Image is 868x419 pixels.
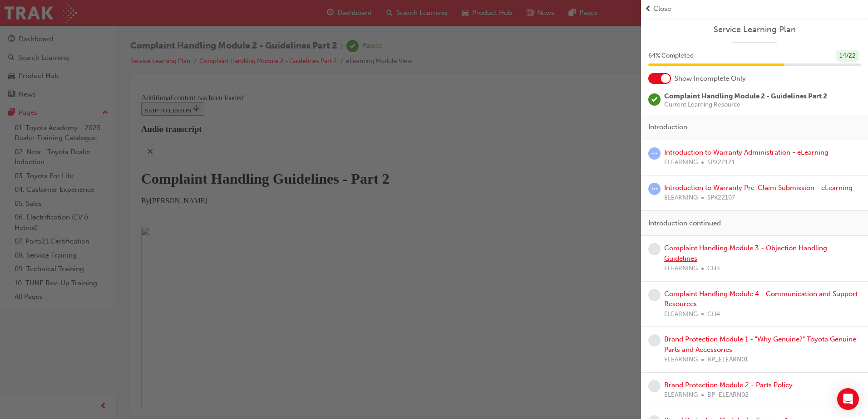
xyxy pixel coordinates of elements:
span: prev-icon [645,4,651,14]
span: By [4,107,12,114]
span: Current Learning Resource [664,102,827,108]
span: CH4 [707,309,720,320]
span: learningRecordVerb_PASS-icon [648,93,661,106]
span: ELEARNING [664,355,698,365]
span: learningRecordVerb_NONE-icon [648,380,661,392]
span: learningRecordVerb_ATTEMPT-icon [648,147,661,160]
div: 14 / 22 [836,50,859,62]
span: Complaint Handling Guidelines - Part 2 [4,327,128,335]
span: SPK22107 [707,193,735,203]
a: Introduction to Warranty Administration - eLearning [664,148,829,156]
span: learningRecordVerb_NONE-icon [648,243,661,255]
button: prev-iconClose [645,4,864,14]
span: SKIP TO LESSON [7,17,63,24]
span: 64 % Completed [648,51,694,61]
a: Complaint Handling Module 3 - Objection Handling Guidelines [664,244,827,263]
div: Additional content has been loaded [4,4,705,12]
span: Introduction continued [648,218,721,229]
a: Brand Protection Module 2 - Parts Policy [664,381,793,389]
h3: Audio transcript [4,34,705,44]
span: CH3 [707,263,720,274]
span: learningRecordVerb_NONE-icon [648,289,661,301]
span: BP_ELEARN02 [707,390,749,400]
span: ELEARNING [664,263,698,274]
span: Introduction [648,122,687,132]
span: ELEARNING [664,193,698,203]
span: [PERSON_NAME] [12,107,70,114]
span: ELEARNING [664,309,698,320]
span: Show Incomplete Only [675,73,746,84]
a: Service Learning Plan [648,24,861,35]
button: SKIP TO LESSON [4,12,67,25]
span: Complaint Handling Module 2 - Guidelines Part 2 [664,92,827,100]
div: Complaint Handling Guidelines - Part 2 [4,80,705,97]
span: SPK22121 [707,157,735,168]
button: Close audio transcript panel [4,52,22,70]
span: BP_ELEARN01 [707,355,748,365]
p: builds on the first module, which introduced you to the complaint handling guidelines and its con... [4,327,705,335]
span: Close [653,4,671,14]
span: learningRecordVerb_NONE-icon [648,334,661,346]
a: Introduction to Warranty Pre-Claim Submission - eLearning [664,184,853,192]
div: Open Intercom Messenger [837,388,859,410]
span: ELEARNING [664,157,698,168]
span: learningRecordVerb_ATTEMPT-icon [648,183,661,195]
a: Complaint Handling Module 4 - Communication and Support Resources [664,290,858,308]
span: ELEARNING [664,390,698,400]
a: Brand Protection Module 1 - "Why Genuine?" Toyota Genuine Parts and Accessories [664,335,856,354]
